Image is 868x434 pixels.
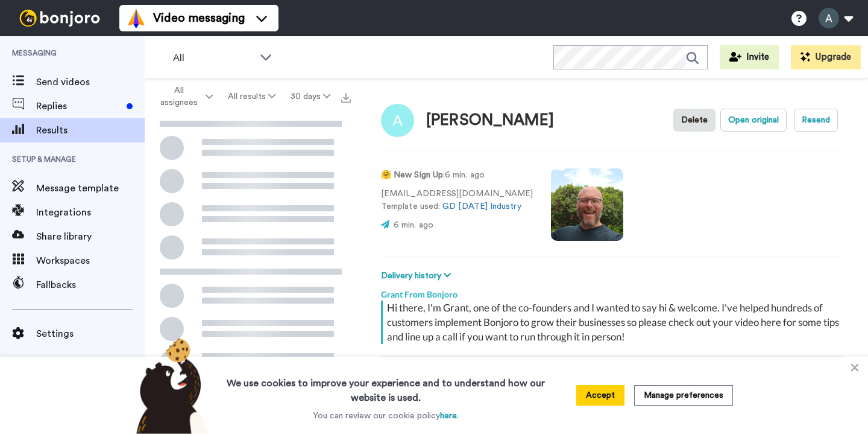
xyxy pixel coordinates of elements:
[341,93,351,103] img: export.svg
[36,99,122,113] span: Replies
[173,51,254,65] span: All
[381,104,414,137] img: Profile Image
[426,112,554,129] div: [PERSON_NAME]
[791,45,861,69] button: Upgrade
[794,109,838,132] button: Resend
[381,169,533,182] p: : 6 min. ago
[720,45,779,69] button: Invite
[394,221,433,229] span: 6 min. ago
[14,10,105,27] img: bj-logo-header-white.svg
[720,109,787,132] button: Open original
[440,412,457,420] a: here
[283,86,338,107] button: 30 days
[381,282,844,301] div: Grant From Bonjoro
[313,410,459,422] p: You can review our cookie policy .
[153,10,245,27] span: Video messaging
[221,86,283,107] button: All results
[36,229,145,244] span: Share library
[36,123,145,138] span: Results
[154,85,203,109] span: All assignees
[36,327,145,341] span: Settings
[125,337,215,434] img: bear-with-cookie.png
[36,278,145,292] span: Fallbacks
[36,205,145,220] span: Integrations
[381,171,443,179] strong: 🤗 New Sign Up
[338,88,354,106] button: Export all results that match these filters now.
[673,109,715,132] button: Delete
[387,301,841,344] div: Hi there, I'm Grant, one of the co-founders and I wanted to say hi & welcome. I've helped hundred...
[381,269,454,282] button: Delivery history
[127,8,146,28] img: vm-color.svg
[576,385,624,406] button: Accept
[442,202,521,211] a: GD [DATE] Industry
[634,385,733,406] button: Manage preferences
[36,254,145,268] span: Workspaces
[36,181,145,196] span: Message template
[36,75,145,89] span: Send videos
[215,369,557,405] h3: We use cookies to improve your experience and to understand how our website is used.
[147,80,221,113] button: All assignees
[381,188,533,213] p: [EMAIL_ADDRESS][DOMAIN_NAME] Template used:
